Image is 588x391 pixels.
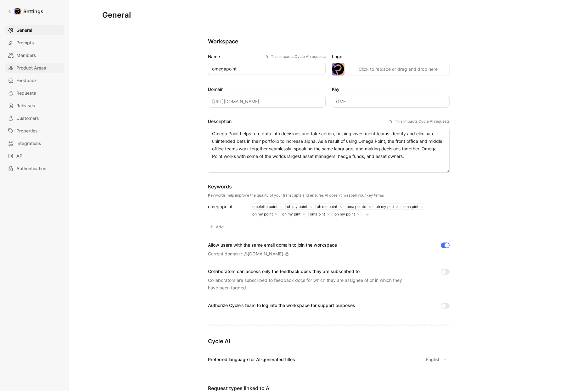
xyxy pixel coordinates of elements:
label: Description [208,118,450,125]
h2: Workspace [208,38,450,45]
a: Integrations [5,138,64,148]
h2: Cycle AI [208,338,450,345]
a: General [5,25,64,35]
a: Settings [5,5,46,18]
span: Members [16,52,36,59]
span: Integrations [16,140,41,147]
div: omelette point [251,204,277,209]
a: Requests [5,88,64,98]
a: Prompts [5,38,64,48]
button: English [423,355,450,364]
div: oh me point [316,204,337,209]
div: oma pint [309,212,325,217]
span: Customers [16,115,39,122]
a: Properties [5,126,64,136]
a: Customers [5,113,64,123]
label: Logo [332,53,450,60]
div: oh my point [333,212,355,217]
div: This impacts Cycle AI requests [265,53,326,60]
div: Keywords help improve the quality of your transcripts and ensures AI doesn’t misspell your key terms [208,193,384,198]
div: oh my point [251,212,273,217]
div: oh my pint [281,212,300,217]
div: Authorize Cycle’s team to log into the workspace for support purposes [208,302,355,309]
a: Members [5,50,64,60]
label: Key [332,86,450,93]
span: Requests [16,89,36,97]
div: This impacts Cycle AI requests [389,118,450,125]
div: oma pointe [345,204,366,209]
a: Releases [5,101,64,111]
span: Releases [16,102,35,109]
textarea: Omega Point helps turn data into decisions and take action, helping investment teams identify and... [208,128,450,173]
span: API [16,152,24,160]
h1: General [102,10,131,20]
a: Product Areas [5,63,64,73]
div: Current domain : @ [208,250,289,258]
div: Preferred language for AI-generated titles [208,356,295,363]
span: Feedback [16,77,37,84]
span: Prompts [16,39,34,47]
a: API [5,151,64,161]
div: oh my pint [374,204,394,209]
span: English [426,356,442,363]
div: omegapoint [208,203,243,210]
span: Authentication [16,165,46,172]
span: Properties [16,127,38,135]
a: Feedback [5,75,64,86]
input: Some placeholder [208,96,326,108]
div: oh my point [286,204,307,209]
a: Authentication [5,164,64,174]
div: Keywords [208,183,384,190]
button: Add [208,222,227,231]
div: [DOMAIN_NAME] [248,250,283,258]
div: oma pint [402,204,418,209]
span: General [16,26,32,34]
h1: Settings [23,8,43,15]
span: Product Areas [16,64,46,72]
img: logo [332,63,344,75]
div: Allow users with the same email domain to join the workspace [208,241,337,249]
div: Collaborators can access only the feedback docs they are subscribed to [208,268,409,275]
div: Collaborators are subscribed to feedback docs for which they are assignee of or in which they hav... [208,276,409,292]
label: Domain [208,86,326,93]
label: Name [208,53,326,60]
button: Click to replace or drag and drop here [347,63,450,75]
